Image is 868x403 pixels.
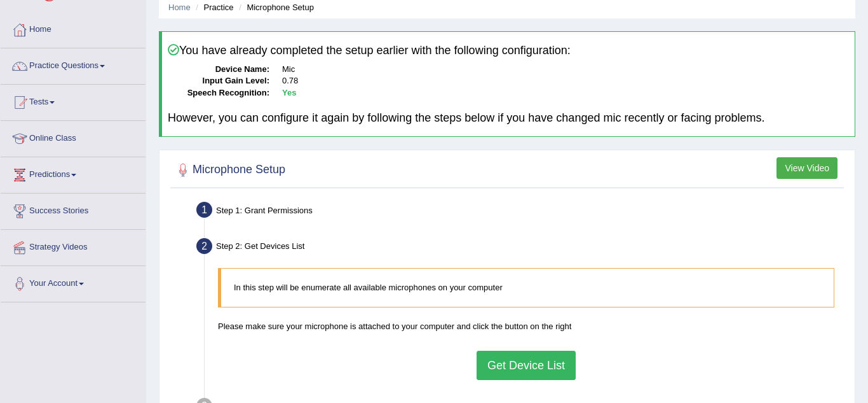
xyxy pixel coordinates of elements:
a: Home [1,12,146,44]
a: Practice Questions [1,48,146,80]
dd: 0.78 [282,75,849,87]
p: Please make sure your microphone is attached to your computer and click the button on the right [218,320,834,332]
h4: However, you can configure it again by following the steps below if you have changed mic recently... [168,112,849,125]
a: Success Stories [1,194,146,225]
blockquote: In this step will be enumerate all available microphones on your computer [218,268,834,307]
a: Tests [1,85,146,117]
a: Predictions [1,157,146,189]
div: Step 1: Grant Permissions [191,198,849,226]
a: Home [168,3,191,12]
a: Your Account [1,266,146,298]
li: Practice [193,1,233,13]
dt: Speech Recognition: [168,87,269,99]
dt: Input Gain Level: [168,75,269,87]
div: Step 2: Get Devices List [191,234,849,262]
dd: Mic [282,64,849,76]
h2: Microphone Setup [173,160,285,180]
button: View Video [776,157,837,179]
a: Online Class [1,121,146,153]
button: Get Device List [477,351,576,380]
h4: You have already completed the setup earlier with the following configuration: [168,44,849,57]
a: Strategy Videos [1,230,146,262]
dt: Device Name: [168,64,269,76]
b: Yes [282,88,296,97]
li: Microphone Setup [236,1,314,13]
